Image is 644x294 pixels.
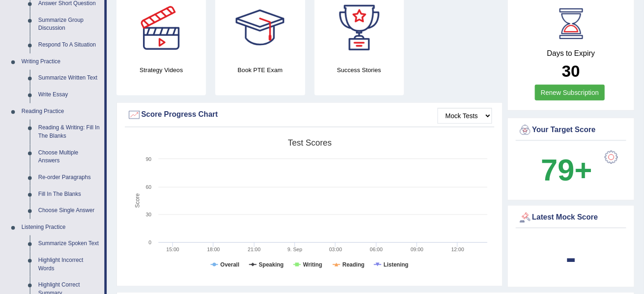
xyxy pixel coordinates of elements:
[288,247,302,252] tspan: 9. Sep
[34,70,104,87] a: Summarize Written Text
[149,240,151,245] text: 0
[452,247,465,252] text: 12:00
[146,212,151,217] text: 30
[343,261,364,268] tspan: Reading
[127,108,492,122] div: Score Progress Chart
[562,62,580,80] b: 30
[518,49,624,58] h4: Days to Expiry
[248,247,261,252] text: 21:00
[566,241,576,274] b: -
[17,219,104,236] a: Listening Practice
[116,65,206,75] h4: Strategy Videos
[134,194,141,208] tspan: Score
[34,145,104,169] a: Choose Multiple Answers
[541,153,592,187] b: 79+
[34,252,104,277] a: Highlight Incorrect Words
[146,156,151,162] text: 90
[166,247,179,252] text: 15:00
[303,261,322,268] tspan: Writing
[370,247,383,252] text: 06:00
[315,65,404,75] h4: Success Stories
[535,85,605,100] a: Renew Subscription
[518,211,624,225] div: Latest Mock Score
[215,65,305,75] h4: Book PTE Exam
[220,261,240,268] tspan: Overall
[207,247,220,252] text: 18:00
[34,120,104,144] a: Reading & Writing: Fill In The Blanks
[17,103,104,120] a: Reading Practice
[411,247,424,252] text: 09:00
[34,12,104,37] a: Summarize Group Discussion
[384,261,408,268] tspan: Listening
[34,37,104,53] a: Respond To A Situation
[518,123,624,137] div: Your Target Score
[146,184,151,190] text: 60
[17,53,104,70] a: Writing Practice
[288,138,332,147] tspan: Test scores
[34,235,104,252] a: Summarize Spoken Text
[34,87,104,103] a: Write Essay
[34,186,104,203] a: Fill In The Blanks
[259,261,284,268] tspan: Speaking
[34,202,104,219] a: Choose Single Answer
[34,169,104,186] a: Re-order Paragraphs
[329,247,343,252] text: 03:00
